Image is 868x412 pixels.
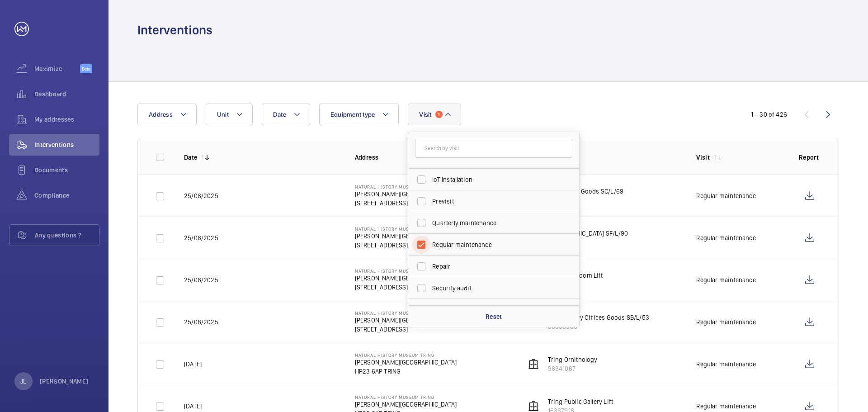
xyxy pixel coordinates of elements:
[355,199,457,208] p: [STREET_ADDRESS]
[355,310,457,316] p: Natural History Museum
[528,359,539,369] img: elevator.svg
[408,104,461,125] button: Visit1
[696,191,755,200] div: Regular maintenance
[80,64,92,73] span: Beta
[432,197,557,206] span: Previsit
[548,313,649,322] p: Earth Gallery Offices Goods SB/L/53
[20,377,26,386] p: JL
[355,241,457,250] p: [STREET_ADDRESS]
[137,104,197,125] button: Address
[34,191,99,200] span: Compliance
[184,153,197,162] p: Date
[355,184,457,189] p: Natural History Museum
[355,153,511,162] p: Address
[34,166,99,175] span: Documents
[184,191,218,200] p: 25/08/2025
[184,233,218,242] p: 25/08/2025
[548,196,624,205] p: 70500842
[355,274,457,283] p: [PERSON_NAME][GEOGRAPHIC_DATA]
[526,153,682,162] p: Unit
[34,115,99,124] span: My addresses
[696,233,755,242] div: Regular maintenance
[330,111,375,118] span: Equipment type
[696,360,755,369] div: Regular maintenance
[548,229,628,238] p: [GEOGRAPHIC_DATA] SF/L/90
[355,352,457,358] p: Natural History Museum Tring
[751,110,787,119] div: 1 – 30 of 426
[355,283,457,292] p: [STREET_ADDRESS]
[548,238,628,247] p: 48726889
[696,153,710,162] p: Visit
[184,402,202,411] p: [DATE]
[432,262,557,271] span: Repair
[528,401,539,412] img: elevator.svg
[184,317,218,327] p: 25/08/2025
[184,360,202,369] p: [DATE]
[486,312,502,321] p: Reset
[273,111,286,118] span: Date
[419,111,431,118] span: Visit
[137,22,212,38] h1: Interventions
[435,111,443,118] span: 1
[34,140,99,149] span: Interventions
[34,90,99,99] span: Dashboard
[355,226,457,232] p: Natural History Museum
[355,394,457,400] p: Natural History Museum Tring
[355,358,457,367] p: [PERSON_NAME][GEOGRAPHIC_DATA]
[355,400,457,409] p: [PERSON_NAME][GEOGRAPHIC_DATA]
[432,175,557,184] span: IoT Installation
[355,189,457,199] p: [PERSON_NAME][GEOGRAPHIC_DATA]
[432,240,557,249] span: Regular maintenance
[355,316,457,325] p: [PERSON_NAME][GEOGRAPHIC_DATA]
[696,402,755,411] div: Regular maintenance
[34,64,80,73] span: Maximize
[799,153,821,162] p: Report
[355,232,457,241] p: [PERSON_NAME][GEOGRAPHIC_DATA]
[319,104,399,125] button: Equipment type
[217,111,229,118] span: Unit
[548,364,598,373] p: 98341067
[35,231,99,240] span: Any questions ?
[184,275,218,284] p: 25/08/2025
[40,377,89,386] p: [PERSON_NAME]
[355,268,457,274] p: Natural History Museum
[548,322,649,331] p: 58993306
[262,104,310,125] button: Date
[548,187,624,196] p: Palaeo East Goods SC/L/69
[355,325,457,334] p: [STREET_ADDRESS]
[415,139,572,158] input: Search by visit
[548,397,613,406] p: Tring Public Gallery Lift
[432,284,557,293] span: Security audit
[432,218,557,227] span: Quarterly maintenance
[548,355,598,364] p: Tring Ornithology
[696,275,755,284] div: Regular maintenance
[355,367,457,376] p: HP23 6AP TRING
[149,111,173,118] span: Address
[206,104,253,125] button: Unit
[696,317,755,327] div: Regular maintenance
